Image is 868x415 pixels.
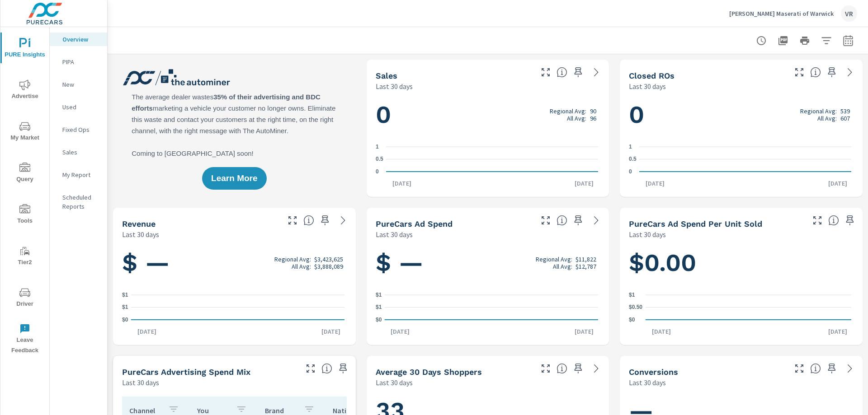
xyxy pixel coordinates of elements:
button: Learn More [202,167,266,190]
p: All Avg: [567,115,586,122]
p: [DATE] [568,327,600,336]
span: Save this to your personalized report [571,213,585,228]
p: [DATE] [131,327,163,336]
p: Regional Avg: [274,256,311,263]
text: $1 [376,304,382,311]
p: 96 [590,115,596,122]
p: My Report [62,170,100,179]
h5: PureCars Ad Spend Per Unit Sold [629,219,762,228]
span: Tier2 [3,246,47,268]
p: Last 30 days [629,81,666,92]
span: Save this to your personalized report [825,65,839,79]
p: Last 30 days [122,377,159,388]
text: 0.5 [376,156,383,163]
p: $12,787 [576,263,596,270]
p: All Avg: [817,115,837,122]
h5: PureCars Advertising Spend Mix [122,367,250,377]
div: New [50,78,107,91]
span: Average cost of advertising per each vehicle sold at the dealer over the selected date range. The... [828,215,839,226]
p: All Avg: [292,263,311,270]
p: 607 [840,115,850,122]
a: See more details in report [589,213,604,228]
h5: Revenue [122,219,156,228]
div: My Report [50,168,107,182]
div: Overview [50,33,107,46]
span: Query [3,163,47,185]
a: See more details in report [589,361,604,376]
h1: 0 [376,99,600,130]
span: Driver [3,287,47,309]
span: Number of vehicles sold by the dealership over the selected date range. [Source: This data is sou... [557,67,567,78]
a: See more details in report [843,65,857,79]
p: [DATE] [386,179,418,188]
span: This table looks at how you compare to the amount of budget you spend per channel as opposed to y... [321,363,332,374]
div: Scheduled Reports [50,191,107,213]
span: The number of dealer-specified goals completed by a visitor. [Source: This data is provided by th... [810,363,821,374]
span: Total sales revenue over the selected date range. [Source: This data is sourced from the dealer’s... [303,215,314,226]
p: $11,822 [576,256,596,263]
h1: 0 [629,99,854,130]
text: 1 [376,144,379,150]
button: Make Fullscreen [792,361,807,376]
p: 539 [840,107,850,115]
p: You [197,406,229,415]
p: Brand [265,406,297,415]
p: [DATE] [568,179,600,188]
p: Last 30 days [629,229,666,240]
p: [PERSON_NAME] Maserati of Warwick [729,9,834,18]
p: Last 30 days [376,377,413,388]
div: PIPA [50,55,107,69]
p: [DATE] [822,179,854,188]
p: 90 [590,107,596,115]
p: [DATE] [822,327,854,336]
p: Channel [129,406,161,415]
span: Total cost of media for all PureCars channels for the selected dealership group over the selected... [557,215,567,226]
span: Save this to your personalized report [571,361,585,376]
p: PIPA [62,57,100,66]
p: Regional Avg: [800,107,837,115]
span: Save this to your personalized report [843,213,857,228]
p: [DATE] [646,327,677,336]
div: Used [50,100,107,114]
span: Tools [3,204,47,226]
h5: Sales [376,71,397,80]
text: $1 [629,292,635,298]
span: Learn More [211,174,257,182]
p: [DATE] [639,179,671,188]
h5: Conversions [629,367,678,377]
p: All Avg: [553,263,572,270]
span: Save this to your personalized report [825,361,839,376]
p: New [62,80,100,89]
p: Used [62,103,100,112]
a: See more details in report [589,65,604,79]
text: $1 [376,292,382,298]
h5: Average 30 Days Shoppers [376,367,482,377]
p: National [333,406,364,415]
button: Make Fullscreen [538,213,553,228]
span: Save this to your personalized report [571,65,585,79]
p: Last 30 days [376,81,413,92]
span: A rolling 30 day total of daily Shoppers on the dealership website, averaged over the selected da... [557,363,567,374]
p: Fixed Ops [62,125,100,134]
a: See more details in report [336,213,350,228]
h1: $0.00 [629,247,854,278]
p: [DATE] [315,327,347,336]
p: [DATE] [384,327,416,336]
p: Regional Avg: [536,256,572,263]
span: Save this to your personalized report [336,361,350,376]
a: See more details in report [843,361,857,376]
button: Make Fullscreen [538,361,553,376]
text: $0 [376,317,382,323]
h1: $ — [376,247,600,278]
button: Make Fullscreen [303,361,318,376]
text: $1 [122,304,128,311]
h5: Closed ROs [629,71,675,80]
text: $0 [629,317,635,323]
span: Advertise [3,79,47,102]
p: Scheduled Reports [62,193,100,211]
p: Last 30 days [629,377,666,388]
p: Overview [62,35,100,44]
text: $0.50 [629,304,642,311]
text: 0.5 [629,156,637,163]
button: Make Fullscreen [810,213,825,228]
